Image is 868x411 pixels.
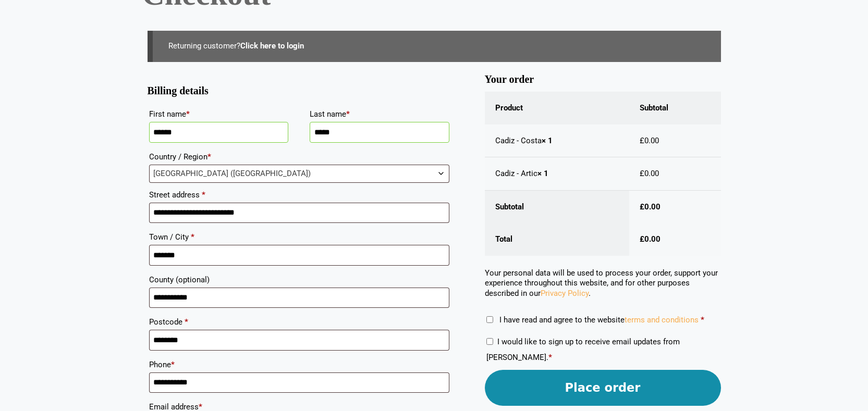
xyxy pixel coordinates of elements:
[640,169,659,178] bdi: 0.00
[485,92,629,124] th: Product
[310,106,449,122] label: Last name
[149,314,449,330] label: Postcode
[485,223,629,256] th: Total
[541,289,589,298] a: Privacy Policy
[149,149,449,165] label: Country / Region
[485,124,629,158] td: Cadiz - Costa
[486,337,680,362] label: I would like to sign up to receive email updates from [PERSON_NAME].
[542,136,553,145] strong: × 1
[485,78,721,82] h3: Your order
[149,165,449,183] span: Country / Region
[176,275,210,284] span: (optional)
[499,315,699,325] span: I have read and agree to the website
[640,234,644,244] span: £
[640,202,644,211] span: £
[486,338,493,345] input: I would like to sign up to receive email updates from [PERSON_NAME].
[149,187,449,203] label: Street address
[149,357,449,372] label: Phone
[485,157,629,191] td: Cadiz - Artic
[625,315,699,325] a: terms and conditions
[485,191,629,223] th: Subtotal
[148,89,451,93] h3: Billing details
[629,92,721,124] th: Subtotal
[150,165,449,182] span: United Kingdom (UK)
[640,202,661,211] bdi: 0.00
[537,169,548,178] strong: × 1
[701,315,704,325] abbr: required
[485,370,721,406] button: Place order
[640,234,661,244] bdi: 0.00
[149,106,289,122] label: First name
[640,169,644,178] span: £
[149,229,449,245] label: Town / City
[148,31,721,62] div: Returning customer?
[640,136,644,145] span: £
[640,136,659,145] bdi: 0.00
[149,272,449,288] label: County
[485,268,721,299] p: Your personal data will be used to process your order, support your experience throughout this we...
[240,41,304,51] a: Click here to login
[486,316,493,323] input: I have read and agree to the websiteterms and conditions *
